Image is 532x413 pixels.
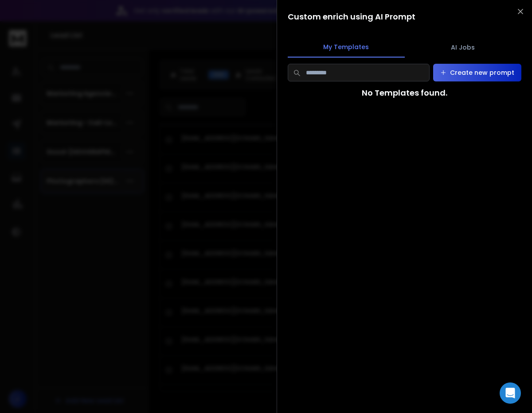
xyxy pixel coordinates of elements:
[433,64,521,81] button: Create new prompt
[288,11,415,23] h1: Custom enrich using AI Prompt
[362,87,447,99] h1: No Templates found.
[500,382,521,404] div: Open Intercom Messenger
[288,37,405,58] button: My Templates
[405,38,522,57] button: AI Jobs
